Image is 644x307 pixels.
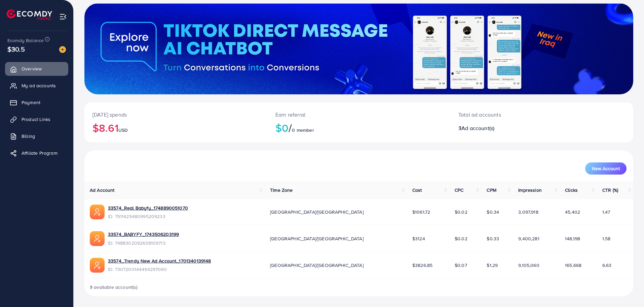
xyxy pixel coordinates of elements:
span: New Account [592,166,620,171]
span: $0.02 [455,235,467,242]
span: 3,097,918 [518,209,538,215]
span: 0 member [292,127,314,133]
img: logo [7,9,52,20]
a: Affiliate Program [5,146,68,160]
span: $0.02 [455,209,467,215]
span: $3826.85 [412,262,432,269]
a: 33574_Trendy New Ad Account_1701340139148 [108,257,211,264]
span: [GEOGRAPHIC_DATA]/[GEOGRAPHIC_DATA] [270,262,364,269]
span: 1.58 [602,235,611,242]
span: Time Zone [270,187,293,193]
span: $0.07 [455,262,467,269]
a: Billing [5,129,68,143]
span: ID: 7511425480995209233 [108,213,188,220]
h2: 3 [458,125,579,131]
iframe: Chat [615,277,639,302]
span: Product Links [22,116,50,123]
span: Ad account(s) [461,124,494,132]
span: Impression [518,187,542,193]
a: My ad accounts [5,79,68,92]
a: Payment [5,96,68,109]
span: CPM [487,187,496,193]
span: $30.5 [7,44,25,54]
p: Earn referral [275,111,442,119]
a: Overview [5,62,68,75]
span: [GEOGRAPHIC_DATA]/[GEOGRAPHIC_DATA] [270,209,364,215]
p: [DATE] spends [92,111,259,119]
span: My ad accounts [22,82,56,89]
span: 45,402 [565,209,580,215]
span: $0.33 [487,235,499,242]
span: Payment [22,99,40,106]
span: ID: 7307200144494297090 [108,266,211,273]
img: menu [59,13,67,21]
span: Billing [22,133,35,140]
img: ic-ads-acc.e4c84228.svg [90,231,105,246]
span: [GEOGRAPHIC_DATA]/[GEOGRAPHIC_DATA] [270,235,364,242]
span: ID: 7488302092638109713 [108,240,179,246]
span: Clicks [565,187,578,193]
span: 9,105,060 [518,262,539,269]
p: Total ad accounts [458,111,579,119]
span: $1061.72 [412,209,430,215]
img: ic-ads-acc.e4c84228.svg [90,258,105,273]
span: 9,400,281 [518,235,539,242]
span: 1.47 [602,209,610,215]
img: ic-ads-acc.e4c84228.svg [90,205,105,219]
span: 3 available account(s) [90,284,138,290]
span: Ecomdy Balance [7,37,44,44]
h2: $8.61 [92,121,259,134]
a: 33574_BABYFY_1743506203199 [108,231,179,238]
span: Cost [412,187,422,193]
span: $0.34 [487,209,499,215]
button: New Account [585,162,627,175]
span: Overview [22,65,42,72]
span: $1.29 [487,262,498,269]
h2: $0 [275,121,442,134]
span: $3124 [412,235,425,242]
span: 148,198 [565,235,580,242]
span: Ad Account [90,187,115,193]
span: USD [118,127,128,133]
a: 33574_Real Babyfy_1748890051070 [108,205,188,211]
span: 165,668 [565,262,581,269]
span: CPC [455,187,463,193]
img: image [59,46,66,53]
span: Affiliate Program [22,150,58,156]
span: 6.63 [602,262,612,269]
span: CTR (%) [602,187,618,193]
a: Product Links [5,113,68,126]
span: / [289,120,292,135]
